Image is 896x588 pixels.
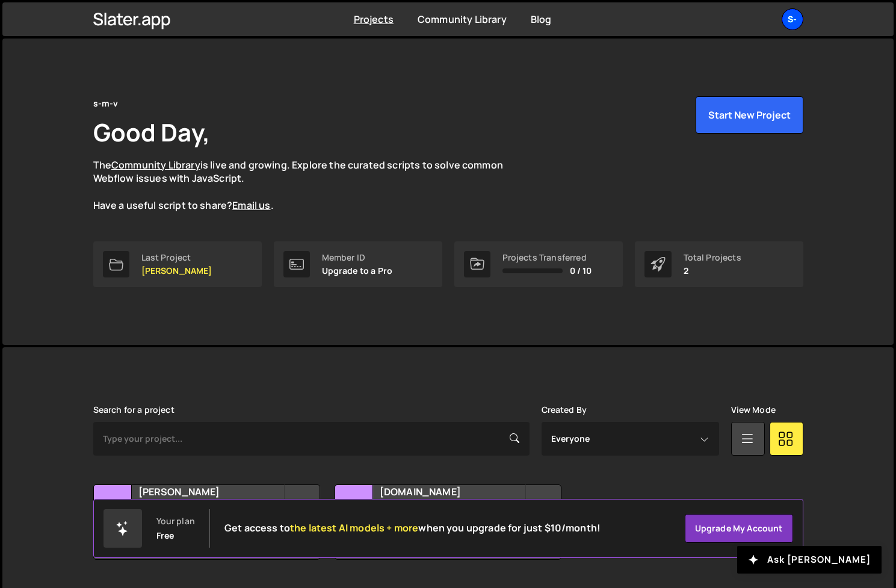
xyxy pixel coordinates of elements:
span: 0 / 10 [570,266,592,276]
div: Projects Transferred [502,253,592,262]
a: Upgrade my account [685,514,793,543]
h1: Good Day, [93,116,210,149]
a: Email us [232,199,270,212]
label: Created By [542,405,587,415]
a: s- [782,8,803,30]
a: Projects [354,13,394,26]
div: Last Project [141,253,212,262]
p: 2 [684,266,741,276]
div: Your plan [156,516,195,526]
h2: [PERSON_NAME] [138,485,283,498]
p: Upgrade to a Pro [322,266,393,276]
label: View Mode [731,405,776,415]
p: [PERSON_NAME] [141,266,212,276]
button: Start New Project [696,96,803,134]
a: Community Library [418,13,507,26]
p: The is live and growing. Explore the curated scripts to solve common Webflow issues with JavaScri... [93,158,527,212]
div: li [335,485,373,523]
h2: [DOMAIN_NAME] [380,485,525,498]
div: s-m-v [93,96,119,111]
a: Hu [PERSON_NAME] Created by [EMAIL_ADDRESS][DOMAIN_NAME] 1 page, last updated by 8 minutes ago [93,484,320,560]
button: Ask [PERSON_NAME] [737,546,882,574]
a: Blog [531,13,552,26]
input: Type your project... [93,422,530,456]
h2: Get access to when you upgrade for just $10/month! [224,522,601,534]
div: Free [156,531,175,540]
a: Last Project [PERSON_NAME] [93,241,262,287]
div: Total Projects [684,253,741,262]
a: li [DOMAIN_NAME] Created by [EMAIL_ADDRESS][DOMAIN_NAME] 1 page, last updated by [DATE] [335,484,561,560]
label: Search for a project [93,405,175,415]
a: Community Library [111,158,200,172]
div: Member ID [322,253,393,262]
span: the latest AI models + more [290,521,418,534]
div: Hu [94,485,132,523]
